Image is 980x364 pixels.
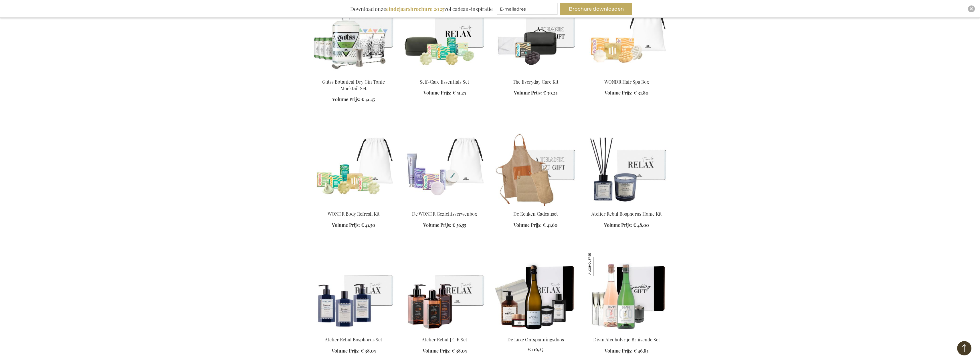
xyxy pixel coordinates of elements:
span: € 41,45 [361,96,375,102]
a: Gutss Botanical Dry Gin Tonic Mocktail Set Gutss Botanical Dry Gin Tonic Mocktail Set [313,71,395,77]
div: Download onze vol cadeau-inspiratie [348,3,495,15]
a: Divin Alcoholvrije Bruisende Set [593,337,660,343]
button: Brochure downloaden [560,3,632,15]
img: WONDR Body Refresh Kit [313,126,395,206]
a: De Luxe Ontspanningsdoos [495,329,577,335]
span: Volume Prijs: [332,96,360,102]
span: Volume Prijs: [423,222,451,228]
a: De WONDR Gezichtsverwenbox [412,211,477,217]
span: Volume Prijs: [423,90,452,96]
a: Volume Prijs: € 41,60 [514,222,557,229]
span: € 38,05 [452,348,467,354]
a: Volume Prijs: € 38,05 [332,348,376,354]
span: € 39,25 [543,90,557,96]
div: Close [968,5,975,12]
a: The Everyday Care Kit [513,79,559,85]
img: The Kitchen Gift Set [495,126,577,206]
a: De Keuken Cadeauset [513,211,558,217]
span: € 51,25 [453,90,466,96]
img: The WONDR Facial Treat Box [404,126,486,206]
img: Divin Non-Alcoholic Sparkling Set [586,251,668,332]
span: Volume Prijs: [604,222,632,228]
span: € 48,00 [633,222,649,228]
a: Volume Prijs: € 31,80 [605,90,648,96]
span: Volume Prijs: [514,90,542,96]
a: Atelier Rebul J.C.R Set [422,337,467,343]
a: Volume Prijs: € 48,00 [604,222,649,229]
a: Volume Prijs: € 39,25 [514,90,557,96]
span: € 46,85 [634,348,648,354]
span: Volume Prijs: [605,90,633,96]
img: Atelier Rebul J.C.R Set [404,251,486,332]
span: Volume Prijs: [514,222,542,228]
a: The Self-Care Essentials Set [404,71,486,77]
span: Volume Prijs: [332,348,360,354]
a: Atelier Rebul Bosphorus Set [313,329,395,335]
input: E-mailadres [497,3,557,15]
span: Volume Prijs: [423,348,451,354]
a: Volume Prijs: € 56,55 [423,222,466,229]
img: De Luxe Ontspanningsdoos [495,251,577,332]
a: Volume Prijs: € 38,05 [423,348,467,354]
b: eindejaarsbrochure 2025 [386,5,444,12]
span: Volume Prijs: [605,348,633,354]
span: € 38,05 [361,348,376,354]
span: € 56,55 [452,222,466,228]
span: € 31,80 [634,90,648,96]
span: € 116,25 [528,346,543,352]
span: € 41,50 [361,222,375,228]
a: WONDR Body Refresh Kit [328,211,380,217]
img: Close [970,7,973,11]
a: The WONDR Hair Spa Box [586,71,668,77]
a: Atelier Rebul Bosphorus Home Kit [591,211,662,217]
a: Self-Care Essentials Set [420,79,469,85]
form: marketing offers and promotions [497,3,559,17]
a: Volume Prijs: € 51,25 [423,90,466,96]
span: Volume Prijs: [332,222,360,228]
span: € 41,60 [543,222,557,228]
a: The WONDR Facial Treat Box [404,204,486,209]
a: Volume Prijs: € 41,45 [332,96,375,103]
a: The Everyday Care Kit [495,71,577,77]
a: De Luxe Ontspanningsdoos [507,337,564,343]
a: Divin Non-Alcoholic Sparkling Set Divin Alcoholvrije Bruisende Set [586,329,668,335]
a: Atelier Rebul Bosphorus Home Kit [586,204,668,209]
img: Divin Alcoholvrije Bruisende Set [586,251,610,276]
img: Atelier Rebul Bosphorus Set [313,251,395,332]
a: Atelier Rebul Bosphorus Set [325,337,382,343]
a: Volume Prijs: € 46,85 [605,348,648,354]
a: WONDR Hair Spa Box [604,79,649,85]
a: Atelier Rebul J.C.R Set [404,329,486,335]
a: WONDR Body Refresh Kit [313,204,395,209]
a: Volume Prijs: € 41,50 [332,222,375,229]
img: Atelier Rebul Bosphorus Home Kit [586,126,668,206]
a: The Kitchen Gift Set [495,204,577,209]
a: Gutss Botanical Dry Gin Tonic Mocktail Set [322,79,385,91]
